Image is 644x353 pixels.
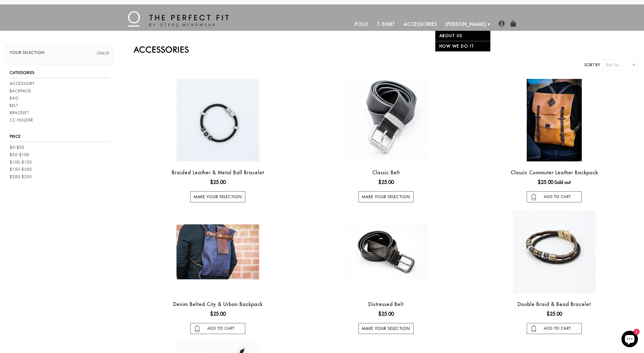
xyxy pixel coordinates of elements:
ins: $25.00 [378,310,394,318]
a: otero menswear distressed leather belt [303,224,469,279]
img: otero menswear classic black leather belt [345,79,427,161]
inbox-online-store-chat: Shopify online store chat [620,331,640,349]
label: Sort by [584,62,600,68]
a: Double Braid & Bead Bracelet [518,301,591,307]
a: Accessory [10,81,35,87]
h2: Accessories [134,45,638,54]
a: Make your selection [358,191,414,202]
a: $50-$100 [10,152,29,158]
a: $0-$50 [10,145,24,150]
img: user-account-icon.png [499,21,505,27]
img: black braided leather bracelet [176,79,259,161]
input: add to cart [527,191,582,202]
a: $150-$200 [10,167,32,172]
a: Bracelet [10,110,29,116]
a: [PERSON_NAME] [442,18,490,31]
a: Denim Belted City & Urban Backpack [173,301,263,307]
a: How We Do It [435,41,490,51]
h2: Your selection [10,50,109,58]
a: Distressed Belt [368,301,404,307]
h3: Categories [10,70,109,78]
a: double braided leather bead bracelet [472,211,637,293]
img: double braided leather bead bracelet [513,211,596,293]
a: Accessories [400,18,441,31]
a: $100-$150 [10,159,32,165]
a: leather backpack [472,79,637,161]
a: Classic Belt [372,169,400,176]
a: Make your selection [358,323,414,334]
input: add to cart [190,323,245,334]
ins: $25.00 [378,178,394,186]
a: stylish urban backpack [135,224,301,279]
a: Backpack [10,88,31,94]
a: otero menswear classic black leather belt [303,79,469,161]
a: CC Holder [10,117,33,123]
span: Sold out [555,180,571,185]
input: add to cart [527,323,582,334]
ins: $25.00 [210,310,225,318]
a: Braided Leather & Metal Ball Bracelet [172,169,264,176]
a: Polo [351,18,373,31]
a: T-Shirt [373,18,400,31]
ins: $25.00 [547,310,562,318]
a: Belt [10,103,18,109]
img: leather backpack [527,79,582,161]
img: stylish urban backpack [176,224,259,279]
img: shopping-bag-icon.png [510,21,516,27]
a: About Us [435,31,490,41]
ins: $25.00 [210,178,225,186]
a: black braided leather bracelet [135,79,301,161]
img: otero menswear distressed leather belt [345,224,427,279]
ins: $25.00 [538,178,553,186]
a: $200-$250 [10,174,32,180]
a: Bag [10,95,19,101]
img: The Perfect Fit - by Otero Menswear - Logo [128,11,229,27]
a: Make your selection [190,191,245,202]
a: Classic Commuter Leather Backpack [511,169,598,176]
a: Clear All [97,50,109,55]
h3: Price [10,134,109,142]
